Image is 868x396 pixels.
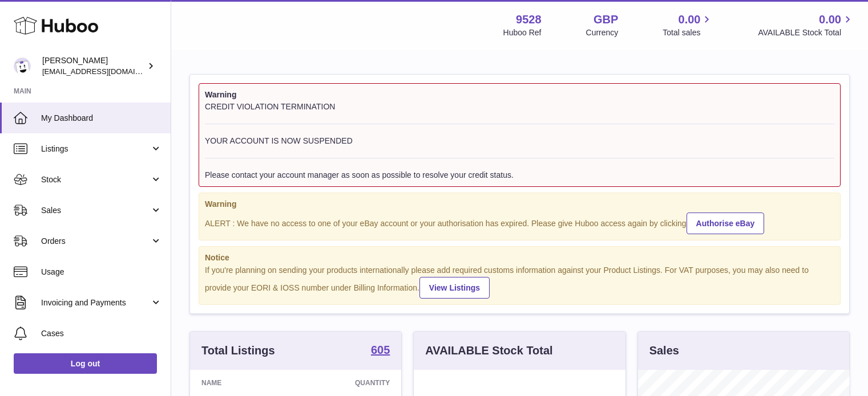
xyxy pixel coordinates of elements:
span: AVAILABLE Stock Total [758,27,854,38]
strong: 9528 [516,12,542,27]
span: [EMAIL_ADDRESS][DOMAIN_NAME] [42,67,168,76]
span: Total sales [663,27,713,38]
span: 0.00 [819,12,841,27]
span: 0.00 [679,12,701,27]
span: Cases [41,328,162,339]
div: If you're planning on sending your products internationally please add required customs informati... [205,265,834,299]
span: Orders [41,236,150,247]
div: CREDIT VIOLATION TERMINATION YOUR ACCOUNT IS NOW SUSPENDED Please contact your account manager as... [205,101,834,181]
strong: Notice [205,252,834,263]
a: 0.00 AVAILABLE Stock Total [758,12,854,38]
th: Quantity [301,370,401,396]
span: Sales [41,205,150,216]
div: ALERT : We have no access to one of your eBay account or your authorisation has expired. Please g... [205,211,834,234]
a: 0.00 Total sales [663,12,713,38]
div: [PERSON_NAME] [42,55,145,77]
strong: Warning [205,199,834,210]
a: 605 [371,344,390,358]
span: Usage [41,267,162,277]
h3: AVAILABLE Stock Total [425,343,552,358]
a: Log out [14,353,157,374]
h3: Sales [649,343,679,358]
strong: GBP [594,12,618,27]
div: Huboo Ref [503,27,542,38]
img: internalAdmin-9528@internal.huboo.com [14,58,31,75]
th: Name [190,370,301,396]
h3: Total Listings [201,343,275,358]
span: My Dashboard [41,113,162,124]
span: Stock [41,174,150,185]
a: View Listings [419,277,490,299]
a: Authorise eBay [687,213,765,234]
div: Currency [586,27,619,38]
span: Listings [41,144,150,154]
strong: Warning [205,89,834,100]
strong: 605 [371,344,390,356]
span: Invoicing and Payments [41,297,150,308]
